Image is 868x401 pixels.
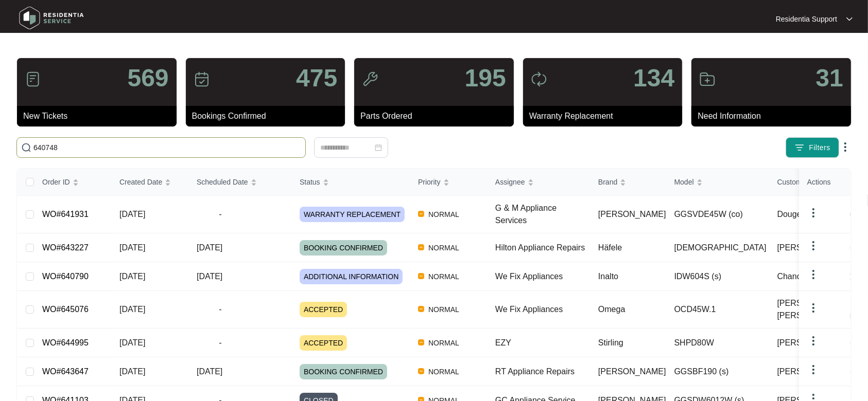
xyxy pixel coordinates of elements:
td: OCD45W.1 [666,291,769,329]
p: 569 [128,66,169,90]
a: WO#644995 [42,338,89,347]
span: Filters [809,142,830,153]
img: icon [699,71,716,87]
span: Assignee [495,176,525,188]
span: NORMAL [424,208,463,221]
span: Häfele [598,243,622,252]
p: Bookings Confirmed [192,110,345,122]
div: G & M Appliance Services [495,202,590,227]
p: 134 [633,66,674,90]
img: dropdown arrow [807,363,820,376]
span: NORMAL [424,337,463,349]
span: BOOKING CONFIRMED [300,364,387,379]
div: RT Appliance Repairs [495,366,590,378]
div: We Fix Appliances [495,303,590,316]
span: [DATE] [119,305,145,314]
img: dropdown arrow [807,240,820,252]
td: GGSVDE45W (co) [666,196,769,233]
img: dropdown arrow [807,335,820,347]
img: dropdown arrow [807,268,820,281]
img: icon [362,71,378,87]
th: Scheduled Date [188,169,291,196]
span: Chanchala or Di... [777,270,843,283]
td: [DEMOGRAPHIC_DATA] [666,233,769,262]
img: dropdown arrow [807,207,820,219]
span: [PERSON_NAME] [777,242,845,254]
img: icon [25,71,41,87]
th: Brand [590,169,666,196]
span: WARRANTY REPLACEMENT [300,207,405,222]
span: [DATE] [119,272,145,281]
span: Dougey - Tenant [777,208,838,221]
img: filter icon [794,142,805,153]
p: 195 [465,66,506,90]
span: [PERSON_NAME] [598,367,666,376]
span: Stirling [598,338,623,347]
span: [PERSON_NAME].[PERSON_NAME]@... [777,297,860,322]
span: Scheduled Date [197,176,248,188]
span: Status [300,176,320,188]
img: icon [531,71,547,87]
th: Actions [799,169,850,196]
img: dropdown arrow [807,302,820,314]
div: Hilton Appliance Repairs [495,242,590,254]
p: 31 [816,66,843,90]
span: ACCEPTED [300,335,347,351]
img: Vercel Logo [418,211,424,217]
img: search-icon [21,142,31,153]
th: Model [666,169,769,196]
span: Priority [418,176,441,188]
span: Created Date [119,176,162,188]
span: [PERSON_NAME] [598,210,666,218]
img: residentia service logo [15,3,88,33]
a: WO#643227 [42,243,89,252]
td: SHPD80W [666,329,769,357]
img: Vercel Logo [418,273,424,279]
img: Vercel Logo [418,339,424,345]
span: Customer Name [777,176,830,188]
img: Vercel Logo [418,306,424,312]
p: 475 [296,66,337,90]
span: NORMAL [424,303,463,316]
span: Inalto [598,272,618,281]
span: - [197,337,244,349]
th: Priority [410,169,487,196]
td: IDW604S (s) [666,262,769,291]
img: dropdown arrow [839,141,852,153]
p: Residentia Support [776,14,837,24]
span: [PERSON_NAME] [777,337,845,349]
span: NORMAL [424,270,463,283]
span: NORMAL [424,242,463,254]
span: [DATE] [119,338,145,347]
th: Status [291,169,410,196]
span: [DATE] [119,367,145,376]
img: Vercel Logo [418,244,424,250]
img: dropdown arrow [846,16,853,22]
td: GGSBF190 (s) [666,357,769,386]
span: [DATE] [119,243,145,252]
input: Search by Order Id, Assignee Name, Customer Name, Brand and Model [33,142,301,153]
span: - [197,208,244,221]
th: Created Date [111,169,188,196]
span: [DATE] [119,210,145,218]
a: WO#640790 [42,272,89,281]
img: icon [194,71,210,87]
span: Model [674,176,694,188]
span: [DATE] [197,367,222,376]
a: WO#643647 [42,367,89,376]
span: Omega [598,305,625,314]
span: Brand [598,176,617,188]
a: WO#645076 [42,305,89,314]
th: Order ID [34,169,111,196]
span: ADDITIONAL INFORMATION [300,269,403,284]
p: Parts Ordered [360,110,514,122]
span: - [197,303,244,316]
a: WO#641931 [42,210,89,218]
p: Warranty Replacement [529,110,683,122]
button: filter iconFilters [786,137,839,158]
th: Assignee [487,169,590,196]
span: ACCEPTED [300,302,347,317]
span: BOOKING CONFIRMED [300,240,387,256]
span: Order ID [42,176,70,188]
span: NORMAL [424,366,463,378]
